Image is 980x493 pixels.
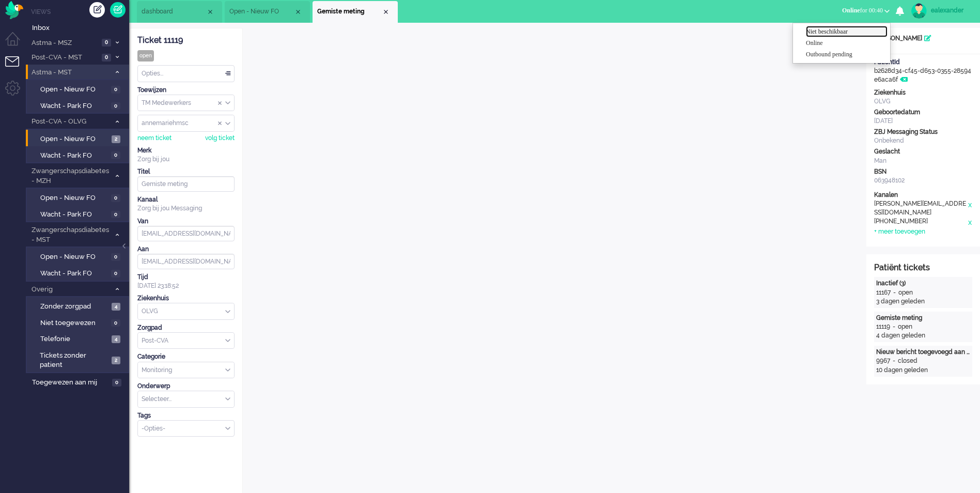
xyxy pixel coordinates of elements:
[205,134,235,143] div: volg ticket
[874,227,925,236] div: + meer toevoegen
[40,269,108,279] span: Wacht - Park FO
[931,5,970,16] div: ealexander
[30,251,128,262] a: Open - Nieuw FO 0
[30,68,110,78] span: Astma - MST
[313,1,398,23] li: 11119
[89,2,105,18] div: Creëer ticket
[294,8,302,16] div: Close tab
[5,4,23,11] a: Omnidesk
[876,357,890,365] div: 9967
[112,335,120,343] span: 4
[111,151,120,159] span: 0
[876,366,970,375] div: 10 dagen geleden
[836,3,896,18] button: Onlinefor 00:40
[40,252,108,262] span: Open - Nieuw FO
[137,115,235,132] div: Assign User
[874,97,972,106] div: OLVG
[142,7,206,16] span: dashboard
[30,100,128,111] a: Wacht - Park FO 0
[137,217,235,226] div: Van
[876,288,891,297] div: 11167
[112,135,120,143] span: 2
[137,204,235,213] div: Zorg bij jou Messaging
[842,7,860,14] span: Online
[111,102,120,110] span: 0
[317,7,382,16] span: Gemiste meting
[5,1,23,19] img: flow_omnibird.svg
[112,303,120,311] span: 4
[876,322,890,331] div: 11119
[137,134,172,143] div: neem ticket
[5,56,28,80] li: Tickets menu
[806,27,888,36] label: Niet beschikbaar
[874,176,972,185] div: 063948102
[30,208,128,220] a: Wacht - Park FO 0
[137,167,235,176] div: Titel
[112,357,120,364] span: 2
[30,317,128,328] a: Niet toegewezen 0
[967,199,972,217] div: x
[137,35,235,47] div: Ticket 11119
[898,357,917,365] div: closed
[30,300,128,312] a: Zonder zorgpad 4
[40,101,108,111] span: Wacht - Park FO
[102,54,111,61] span: 0
[137,273,235,282] div: Tijd
[137,95,235,112] div: Assign Group
[30,285,110,295] span: Overig
[30,333,128,344] a: Telefonie 4
[874,108,972,117] div: Geboortedatum
[229,7,294,16] span: Open - Nieuw FO
[842,7,883,14] span: for 00:40
[382,8,390,16] div: Close tab
[137,195,235,204] div: Kanaal
[137,323,235,332] div: Zorgpad
[40,334,109,344] span: Telefonie
[111,270,120,278] span: 0
[137,245,235,254] div: Aan
[111,319,120,327] span: 0
[30,267,128,279] a: Wacht - Park FO 0
[874,136,972,145] div: Onbekend
[806,39,888,48] label: Online
[874,147,972,156] div: Geslacht
[5,32,28,55] li: Dashboard menu
[890,357,898,365] div: -
[137,146,235,155] div: Merk
[874,88,972,97] div: Ziekenhuis
[30,166,110,186] span: Zwangerschapsdiabetes - MZH
[137,50,154,61] div: open
[137,273,235,290] div: [DATE] 23:18:52
[806,50,888,59] label: Outbound pending
[137,1,222,23] li: Dashboard
[876,348,970,357] div: Nieuw bericht toegevoegd aan gesprek
[4,4,603,22] body: Rich Text Area. Press ALT-0 for help.
[137,86,235,95] div: Toewijzen
[40,351,108,370] span: Tickets zonder patient
[874,199,967,217] div: [PERSON_NAME][EMAIL_ADDRESS][DOMAIN_NAME]
[40,193,108,203] span: Open - Nieuw FO
[31,7,129,16] li: Views
[30,192,128,203] a: Open - Nieuw FO 0
[30,83,128,95] a: Open - Nieuw FO 0
[874,217,967,227] div: [PHONE_NUMBER]
[30,376,129,388] a: Toegewezen aan mij 0
[30,349,128,370] a: Tickets zonder patient 2
[891,288,898,297] div: -
[5,81,28,104] li: Admin menu
[111,86,120,94] span: 0
[32,23,129,33] span: Inbox
[40,151,108,161] span: Wacht - Park FO
[40,302,109,312] span: Zonder zorgpad
[137,382,235,391] div: Onderwerp
[137,352,235,361] div: Categorie
[866,58,980,84] div: b2628d34-cf45-d653-0355-28594e6aca6f
[909,3,970,19] a: ealexander
[874,128,972,136] div: ZBJ Messaging Status
[30,53,99,63] span: Post-CVA - MST
[102,39,111,47] span: 0
[866,34,980,43] div: [PERSON_NAME]
[874,167,972,176] div: BSN
[876,314,970,322] div: Gemiste meting
[137,420,235,437] div: Select Tags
